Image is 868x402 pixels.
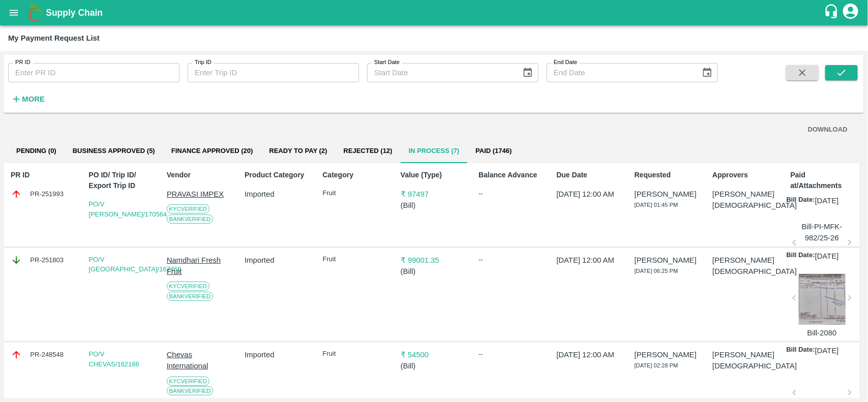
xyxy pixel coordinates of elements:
button: More [8,90,47,108]
p: Bill-PI-MFK-982/25-26 [799,221,846,244]
div: -- [478,189,545,199]
p: Approvers [712,170,779,180]
p: Imported [245,255,311,266]
p: Bill Date: [787,251,815,262]
button: Pending (0) [8,139,65,163]
div: -- [478,349,545,359]
span: Bank Verified [167,386,214,395]
button: In Process (7) [401,139,468,163]
input: Start Date [367,63,514,82]
label: End Date [554,58,577,67]
p: Bill Date: [787,195,815,206]
div: PR-251803 [11,255,77,266]
p: ₹ 99001.35 [401,255,467,266]
p: Chevas International [167,349,233,372]
a: PO/V [GEOGRAPHIC_DATA]/167460 [88,256,181,273]
button: Choose date [698,63,717,82]
p: Category [322,170,389,180]
label: Trip ID [195,58,212,67]
p: [PERSON_NAME] [635,349,701,360]
button: Choose date [518,63,537,82]
p: [PERSON_NAME] [635,189,701,200]
div: customer-support [824,4,842,22]
a: PO/V [PERSON_NAME]/170564 [88,200,167,218]
p: Imported [245,189,311,200]
span: Bank Verified [167,292,214,301]
input: Enter PR ID [8,63,179,82]
button: DOWNLOAD [804,121,852,139]
p: [DATE] [815,345,839,356]
button: Business Approved (5) [65,139,163,163]
p: Bill Date: [787,345,815,356]
p: Paid at/Attachments [791,170,857,191]
p: Fruit [322,189,389,198]
p: Imported [245,349,311,360]
p: PR ID [11,170,77,180]
div: -- [478,255,545,265]
p: [PERSON_NAME][DEMOGRAPHIC_DATA] [712,189,779,211]
button: Finance Approved (20) [163,139,261,163]
button: Ready To Pay (2) [261,139,335,163]
button: Rejected (12) [336,139,401,163]
p: [PERSON_NAME] [635,255,701,266]
a: PO/V CHEVAS/162186 [88,350,139,368]
b: Supply Chain [46,8,103,18]
span: [DATE] 06:25 PM [635,268,678,274]
p: Balance Advance [478,170,545,180]
p: Bill-2080 [799,327,846,338]
p: Requested [635,170,701,180]
p: ₹ 54500 [401,349,467,360]
div: account of current user [842,2,860,23]
p: Value (Type) [401,170,467,180]
span: Bank Verified [167,214,214,224]
p: ( Bill ) [401,360,467,372]
strong: More [22,95,45,103]
button: open drawer [2,1,25,24]
a: Supply Chain [46,6,824,20]
p: Product Category [245,170,311,180]
p: Fruit [322,255,389,264]
input: End Date [547,63,694,82]
p: Fruit [322,349,389,359]
p: [DATE] 12:00 AM [557,189,623,200]
p: [DATE] [815,251,839,262]
button: Paid (1746) [467,139,520,163]
p: PRAVASI IMPEX [167,189,233,200]
p: PO ID/ Trip ID/ Export Trip ID [88,170,155,191]
div: PR-248548 [11,349,77,360]
span: [DATE] 01:45 PM [635,202,678,208]
img: logo [25,3,46,23]
p: ( Bill ) [401,200,467,211]
p: Due Date [557,170,623,180]
p: [PERSON_NAME][DEMOGRAPHIC_DATA] [712,255,779,277]
p: [DATE] 12:00 AM [557,349,623,360]
input: Enter Trip ID [188,63,359,82]
span: [DATE] 02:28 PM [635,362,678,368]
p: Namdhari Fresh Fruit [167,255,233,277]
label: Start Date [374,58,400,67]
div: My Payment Request List [8,32,100,45]
span: KYC Verified [167,377,209,386]
span: KYC Verified [167,204,209,213]
span: KYC Verified [167,282,209,291]
p: [DATE] [815,195,839,206]
p: [DATE] 12:00 AM [557,255,623,266]
p: ₹ 97497 [401,189,467,200]
p: Vendor [167,170,233,180]
p: [PERSON_NAME][DEMOGRAPHIC_DATA] [712,349,779,372]
div: PR-251993 [11,189,77,200]
p: ( Bill ) [401,266,467,277]
label: PR ID [15,58,31,67]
